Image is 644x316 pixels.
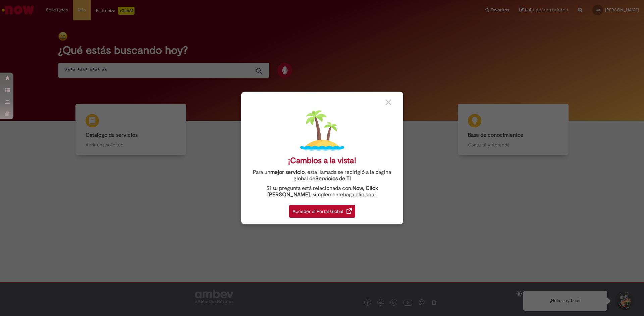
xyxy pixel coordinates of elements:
[267,185,378,198] strong: .Now, Click [PERSON_NAME]
[385,99,391,105] img: close_button_grey.png
[270,169,305,176] strong: mejor servicio
[315,172,351,182] a: Servicios de TI
[288,156,356,166] div: ¡Cambios a la vista!
[343,188,376,198] a: haga clic aquí
[289,201,355,218] a: Acceder al Portal Global
[300,109,344,152] img: island.png
[246,185,398,198] div: Si su pregunta está relacionada con , simplemente .
[346,208,352,214] img: redirect_link.png
[246,169,398,182] div: Para un , esta llamada se redirigió a la página global de
[289,205,355,218] div: Acceder al Portal Global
